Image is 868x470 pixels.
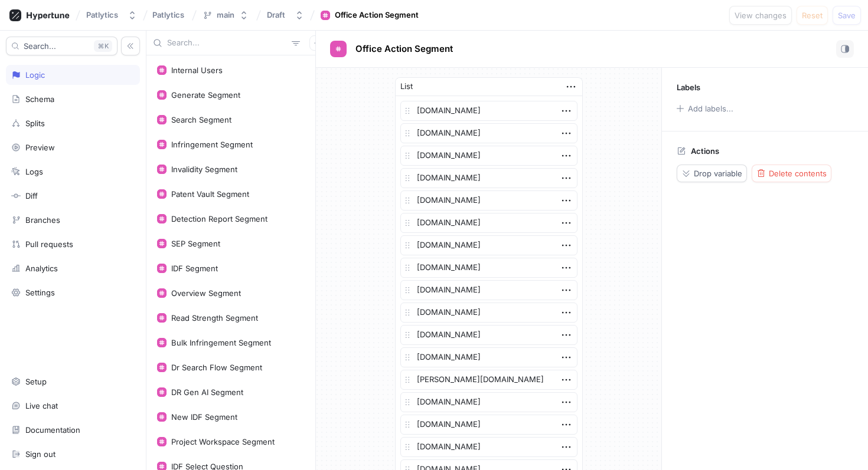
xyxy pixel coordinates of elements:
textarea: [DOMAIN_NAME] [400,280,577,300]
button: Save [833,6,861,25]
div: Setup [25,377,47,386]
textarea: [DOMAIN_NAME] [400,437,577,457]
textarea: [DOMAIN_NAME] [400,303,577,323]
textarea: [DOMAIN_NAME] [400,213,577,233]
div: Draft [267,10,285,20]
input: Search... [167,37,287,49]
span: Reset [802,12,823,19]
div: Detection Report Segment [171,214,267,224]
p: Actions [691,146,719,156]
button: main [198,5,253,25]
div: Generate Segment [171,90,240,100]
span: Drop variable [694,170,742,177]
div: Infringement Segment [171,140,253,149]
div: Add labels... [688,105,733,113]
div: Patlytics [86,10,118,20]
p: Labels [677,83,700,92]
div: SEP Segment [171,239,220,248]
textarea: [PERSON_NAME][DOMAIN_NAME] [400,370,577,390]
button: Draft [262,5,309,25]
div: Invalidity Segment [171,165,237,174]
div: Branches [25,215,60,225]
div: Analytics [25,264,58,273]
div: Patent Vault Segment [171,189,249,199]
textarea: [DOMAIN_NAME] [400,168,577,188]
textarea: [DOMAIN_NAME] [400,101,577,121]
div: main [217,10,234,20]
button: View changes [729,6,792,25]
a: Documentation [6,420,140,440]
div: Project Workspace Segment [171,437,275,446]
span: Save [838,12,856,19]
button: Add labels... [673,101,736,116]
span: Patlytics [152,11,184,19]
span: Delete contents [769,170,827,177]
div: Schema [25,94,54,104]
span: Search... [24,42,56,50]
div: Read Strength Segment [171,313,258,323]
div: Bulk Infringement Segment [171,338,271,347]
div: Overview Segment [171,288,241,298]
div: New IDF Segment [171,412,237,422]
textarea: [DOMAIN_NAME] [400,146,577,166]
span: Office Action Segment [355,44,453,54]
textarea: [DOMAIN_NAME] [400,235,577,255]
textarea: [DOMAIN_NAME] [400,347,577,367]
div: Dr Search Flow Segment [171,363,262,372]
div: Search Segment [171,115,231,124]
div: Settings [25,288,55,297]
textarea: [DOMAIN_NAME] [400,123,577,143]
textarea: [DOMAIN_NAME] [400,258,577,278]
button: Search...K [6,37,118,55]
div: K [94,40,112,52]
div: IDF Segment [171,264,218,273]
div: Splits [25,119,45,128]
div: Sign out [25,449,56,459]
div: DR Gen AI Segment [171,387,243,397]
textarea: [DOMAIN_NAME] [400,392,577,412]
div: Pull requests [25,239,73,249]
textarea: [DOMAIN_NAME] [400,415,577,435]
div: Diff [25,191,38,201]
div: Logs [25,167,43,176]
textarea: [DOMAIN_NAME] [400,190,577,211]
div: Office Action Segment [335,9,419,21]
textarea: [DOMAIN_NAME] [400,325,577,345]
button: Reset [797,6,828,25]
div: Logic [25,70,45,80]
div: Live chat [25,401,58,410]
span: View changes [735,12,787,19]
div: Internal Users [171,65,223,75]
div: Documentation [25,425,80,435]
button: Delete contents [752,165,831,182]
div: List [400,81,413,93]
div: Preview [25,143,55,152]
button: Drop variable [677,165,747,182]
button: Patlytics [81,5,142,25]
